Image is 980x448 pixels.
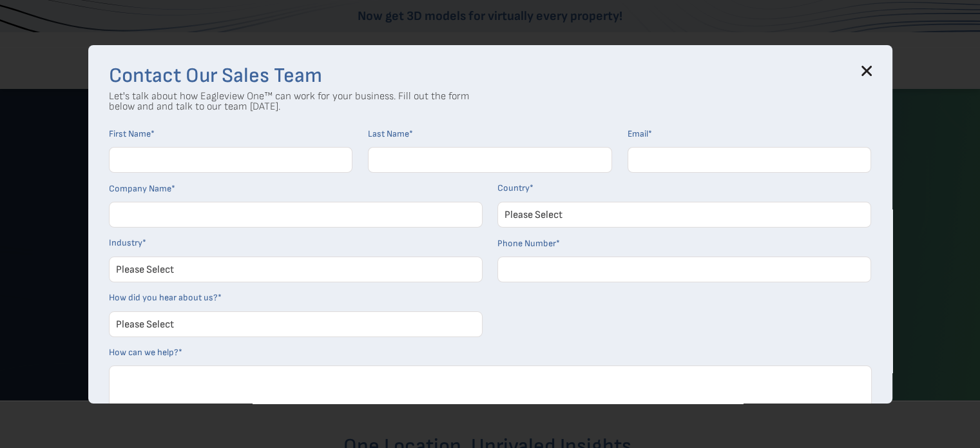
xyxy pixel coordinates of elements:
[109,92,470,112] p: Let's talk about how Eagleview One™ can work for your business. Fill out the form below and and t...
[497,238,556,249] span: Phone Number
[109,66,872,86] h3: Contact Our Sales Team
[628,128,648,139] span: Email
[109,347,178,358] span: How can we help?
[368,128,409,139] span: Last Name
[497,182,530,193] span: Country
[109,237,142,248] span: Industry
[109,128,151,139] span: First Name
[109,292,218,303] span: How did you hear about us?
[109,183,171,194] span: Company Name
